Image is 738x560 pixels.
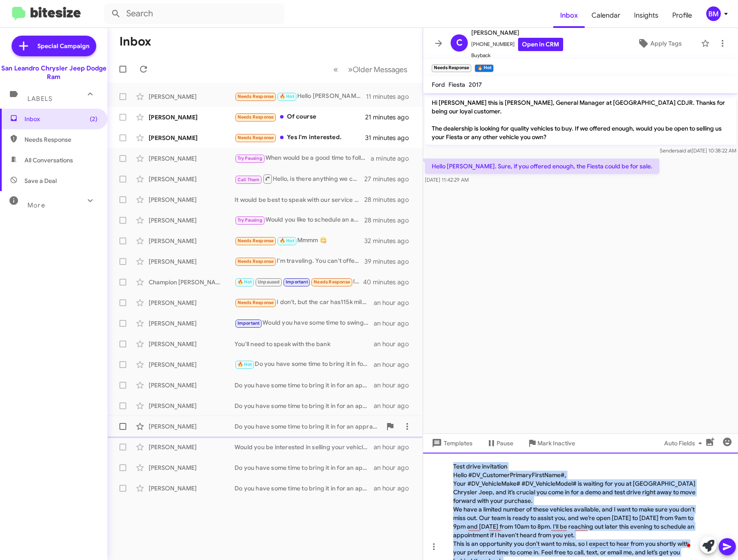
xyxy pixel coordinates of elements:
div: Would you like to schedule an appointment for next week? [235,215,364,225]
p: Hi [PERSON_NAME] this is [PERSON_NAME], General Manager at [GEOGRAPHIC_DATA] CDJR. Thanks for bei... [425,95,736,145]
span: Older Messages [353,65,407,74]
div: 32 minutes ago [364,237,416,245]
div: Of course [235,112,365,122]
span: Needs Response [238,94,274,99]
div: an hour ago [374,298,416,307]
div: [PERSON_NAME] [149,257,235,266]
div: You'll need to speak with the bank [235,340,374,348]
span: Inbox [24,115,98,123]
div: 21 minutes ago [365,113,416,122]
nav: Page navigation example [329,61,412,78]
div: I'm traveling. You can't offer me enough [235,256,364,266]
div: [PERSON_NAME] [149,463,235,472]
span: Needs Response [238,238,274,243]
span: « [333,64,338,75]
span: said at [677,147,692,154]
span: Buyback [471,51,563,60]
span: Unpaused [258,279,280,285]
div: an hour ago [374,402,416,410]
span: Sender [DATE] 10:38:22 AM [660,147,736,154]
div: [PERSON_NAME] [149,381,235,390]
div: [PERSON_NAME] [149,154,235,163]
span: [PERSON_NAME] [471,27,563,38]
span: C [456,36,463,50]
span: 🔥 Hot [280,94,294,99]
h1: Inbox [119,35,151,49]
div: [PERSON_NAME] [149,92,235,101]
span: Insights [627,3,665,28]
div: [PERSON_NAME] [149,175,235,183]
span: Auto Fields [664,435,705,451]
div: Hello, is there anything we can help you with? [235,173,364,184]
div: Would you be interested in selling your vehicle? [235,443,374,451]
div: [PERSON_NAME] [149,134,235,142]
span: Templates [430,435,473,451]
div: Yes I'm interested. [235,133,365,143]
div: an hour ago [374,443,416,451]
span: Needs Response [238,114,274,120]
div: [PERSON_NAME] [149,195,235,204]
div: [PERSON_NAME] [149,237,235,245]
div: an hour ago [374,484,416,493]
span: Try Pausing [238,155,262,161]
span: Pause [497,435,513,451]
span: Call Them [238,177,260,183]
span: Mark Inactive [537,435,575,451]
div: 28 minutes ago [364,216,416,225]
div: I don't, but the car has115k miles on it and still owe $38k. I just kbb it wouldn't make sense fo... [235,298,374,307]
div: BM [706,6,721,21]
div: It would be best to speak with our service department [235,195,364,204]
div: I think you already know what $$ you would offer [235,277,364,287]
div: 27 minutes ago [364,175,416,183]
a: Open in CRM [518,38,563,51]
span: Inbox [553,3,585,28]
span: Save a Deal [24,177,57,185]
button: Mark Inactive [520,435,582,451]
div: Champion [PERSON_NAME] [149,278,235,286]
span: Needs Response [24,135,98,144]
div: Would you have some time to swing by to work the deal? [235,318,374,328]
div: an hour ago [374,360,416,369]
span: Needs Response [238,300,274,305]
a: Profile [665,3,699,28]
button: Next [343,61,412,78]
div: [PERSON_NAME] [149,340,235,348]
div: 39 minutes ago [364,257,416,266]
div: Do you have some time to bring it in for an appraisal this week? [235,381,374,390]
div: a minute ago [371,154,416,163]
span: Labels [27,95,52,103]
span: Needs Response [238,259,274,264]
div: an hour ago [374,463,416,472]
div: 28 minutes ago [364,195,416,204]
span: Calendar [585,3,627,28]
div: [PERSON_NAME] [149,443,235,451]
span: 🔥 Hot [238,362,252,367]
span: 🔥 Hot [280,238,294,243]
span: Fiesta [448,81,465,88]
p: Hello [PERSON_NAME]. Sure, if you offered enough, the Fiesta could be for sale. [425,158,659,174]
div: We have a limited number of these vehicles available, and I want to make sure you don’t miss out.... [453,505,699,539]
div: [PERSON_NAME] [149,402,235,410]
span: Needs Response [238,135,274,140]
div: [PERSON_NAME] [149,484,235,493]
button: Pause [479,435,520,451]
div: [PERSON_NAME] [149,422,235,431]
span: Important [286,279,308,285]
small: Needs Response [432,64,471,72]
span: 🔥 Hot [238,279,252,285]
div: [PERSON_NAME] [149,319,235,328]
div: 40 minutes ago [364,278,416,286]
div: Do you have some time to bring it in for an appraisal this week? [235,359,374,369]
input: Search [104,3,284,24]
button: Auto Fields [657,435,712,451]
div: an hour ago [374,319,416,328]
span: 2017 [469,81,482,88]
span: » [348,64,353,75]
div: When would be a good time to follow up late next month? [235,153,371,163]
span: [DATE] 11:42:29 AM [425,177,469,183]
div: [PERSON_NAME] [149,360,235,369]
small: 🔥 Hot [475,64,493,72]
button: Templates [423,435,479,451]
div: an hour ago [374,340,416,348]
